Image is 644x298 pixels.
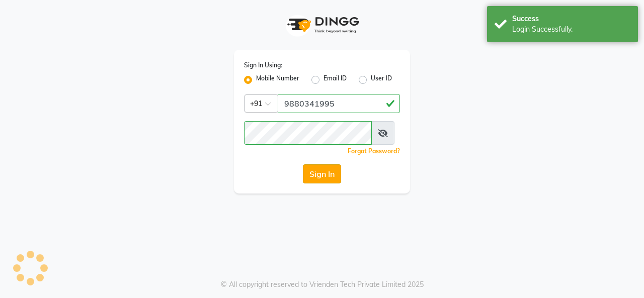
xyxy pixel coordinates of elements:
div: Success [512,14,630,24]
img: logo1.svg [282,10,362,40]
label: Email ID [324,74,347,86]
label: User ID [371,74,392,86]
a: Forgot Password? [348,147,400,155]
label: Mobile Number [256,74,299,86]
input: Username [244,121,372,145]
div: Login Successfully. [512,24,630,35]
input: Username [278,94,400,113]
button: Sign In [303,164,341,183]
label: Sign In Using: [244,61,282,70]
